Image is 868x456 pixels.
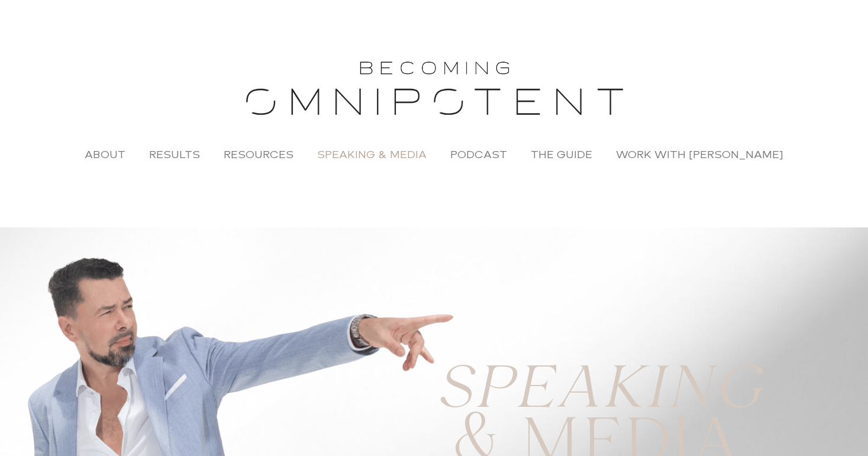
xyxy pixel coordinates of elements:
a: Results [137,141,212,168]
i: SPEAKING [435,342,763,442]
a: The Guide [519,141,604,168]
a: About [73,141,137,168]
a: Speaking & Media [305,141,438,168]
a: Resources [212,141,305,168]
a: Podcast [438,141,519,168]
a: Work with [PERSON_NAME] [604,141,795,168]
nav: Menu [12,141,856,168]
